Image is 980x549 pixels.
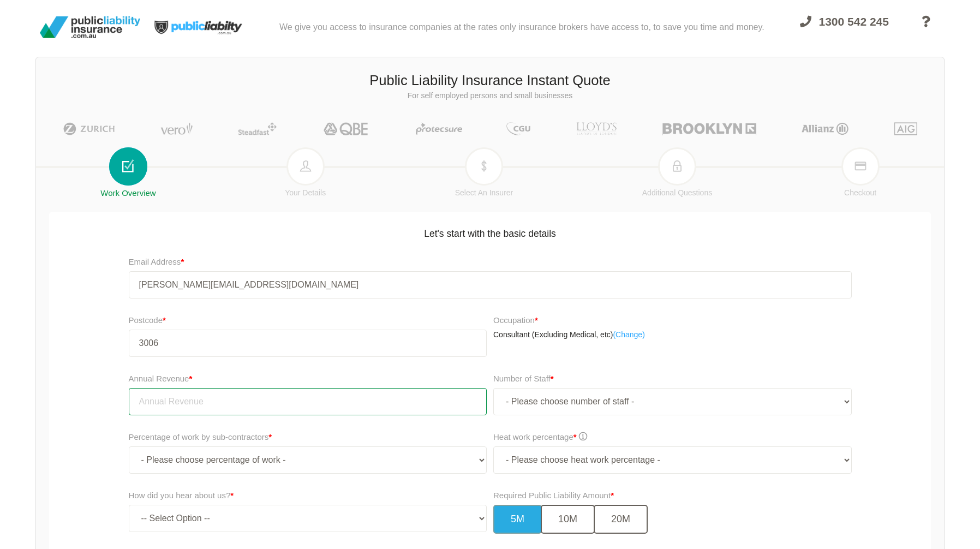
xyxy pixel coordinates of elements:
h5: Let's start with the basic details [55,220,925,241]
label: Annual Revenue [129,372,193,385]
div: We give you access to insurance companies at the rates only insurance brokers have access to, to ... [279,4,764,50]
input: Your Email Address [129,271,852,299]
label: Percentage of work by sub-contractors [129,431,272,444]
img: Allianz | Public Liability Insurance [796,122,854,135]
img: LLOYD's | Public Liability Insurance [570,122,623,135]
input: Your postcode... [129,330,487,357]
a: 1300 542 245 [790,9,899,50]
label: Email Address [129,255,184,268]
h3: Public Liability Insurance Instant Quote [44,71,936,91]
button: 5M [493,505,542,534]
img: QBE | Public Liability Insurance [317,122,376,135]
p: Consultant (Excluding Medical, etc) [493,330,852,341]
img: Public Liability Insurance [35,12,145,43]
img: Brooklyn | Public Liability Insurance [658,122,760,135]
input: Annual Revenue [129,388,487,415]
a: (Change) [613,330,644,341]
label: Heat work percentage [493,431,587,444]
p: For self employed persons and small businesses [44,91,936,102]
img: Public Liability Insurance Light [145,4,254,50]
img: Zurich | Public Liability Insurance [58,122,120,135]
label: Postcode [129,314,487,327]
button: 20M [594,505,648,534]
img: Steadfast | Public Liability Insurance [234,122,282,135]
label: How did you hear about us? [129,489,234,502]
img: CGU | Public Liability Insurance [502,122,535,135]
label: Required Public Liability Amount [493,489,614,502]
img: Protecsure | Public Liability Insurance [411,122,467,135]
label: Occupation [493,314,538,327]
span: 1300 542 245 [819,15,889,28]
button: 10M [541,505,595,534]
label: Number of Staff [493,372,554,385]
img: AIG | Public Liability Insurance [890,122,922,135]
img: Vero | Public Liability Insurance [156,122,198,135]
